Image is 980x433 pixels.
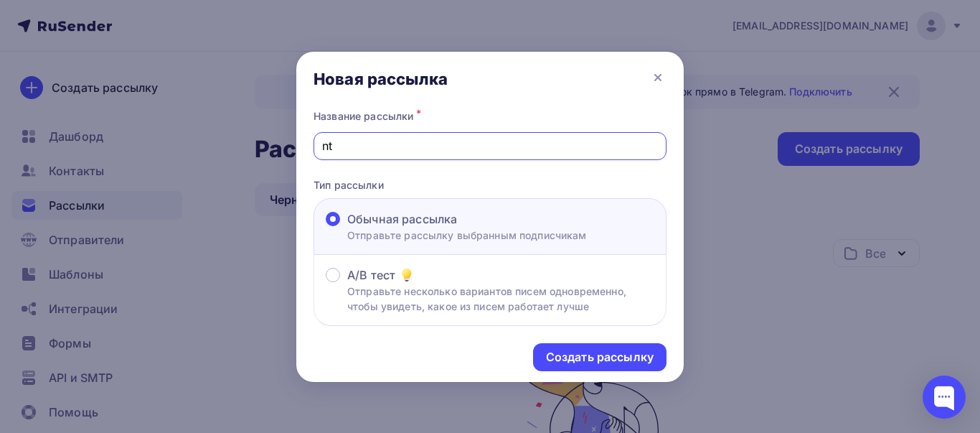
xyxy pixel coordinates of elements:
span: Обычная рассылка [347,210,457,228]
input: Придумайте название рассылки [322,137,659,154]
div: Название рассылки [314,106,666,126]
p: Отправьте рассылку выбранным подписчикам [347,228,587,243]
div: Новая рассылка [314,69,448,89]
div: Создать рассылку [546,349,654,366]
span: A/B тест [347,266,395,284]
p: Тип рассылки [314,177,666,192]
p: Отправьте несколько вариантов писем одновременно, чтобы увидеть, какое из писем работает лучше [347,284,654,314]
